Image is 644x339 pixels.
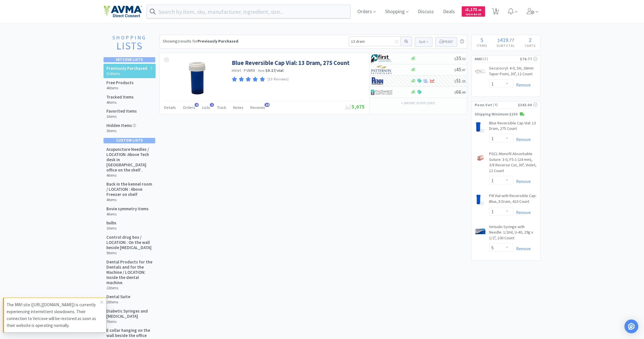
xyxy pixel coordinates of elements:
span: 1 [210,103,214,107]
h5: Previously Purchased [106,66,147,71]
span: $ [454,90,456,95]
img: 67d67680309e4a0bb49a5ff0391dcc42_6.png [371,54,392,63]
div: Vetcove Lists [103,57,155,62]
span: · [256,68,257,73]
h6: 7 items [106,319,153,324]
h6: 40 items [106,86,134,90]
h6: 1 items [106,226,116,231]
h5: Favorited Items [106,109,137,114]
span: $ [465,8,467,12]
a: Blue Reversible Cap Vial: 13 Dram, 275 Count [489,120,537,134]
a: Discuss [415,9,436,14]
img: dff94244cca44f1fa1c0c30ff21b9d30_192097.jpeg [182,59,212,96]
img: 2c0c7348595f4d69a00d42e8a31cdac9_206961.png [475,122,486,133]
img: 86baccacf6c74457abacc328a46a4aab_15590.png [475,67,486,75]
h5: Back in the kennel room / LOCATION : Above Freezer on shelf [106,182,153,197]
p: The MWI site ([URL][DOMAIN_NAME]) is currently experiencing intermittent slowdowns. Their connect... [7,301,100,329]
img: e4e33dab9f054f5782a47901c742baa9_102.png [103,5,142,18]
span: 51 [454,77,465,84]
span: ( 4 ) [492,102,517,108]
a: Remove [513,137,531,142]
span: $ [454,79,456,83]
h5: Dental Suite [106,294,130,299]
span: 35 [454,55,465,61]
img: 4dd14cff54a648ac9e977f0c5da9bc2e_5.png [371,88,392,97]
h6: 3 items [106,129,136,133]
h5: Bovie symmetry items [106,206,149,211]
button: +2more suppliers [398,99,438,107]
span: Notes [233,105,244,110]
span: $ [454,57,456,61]
span: Cash Back [465,13,482,17]
h6: 4 items [106,198,153,202]
h5: Free Products [106,80,134,85]
span: . 52 [461,57,465,61]
h5: Hidden Items [106,123,136,128]
a: Vetsulin Syringe with Needle: 1/2ml, U-40, 29g x 1/2", 100 Count [489,224,537,243]
h6: 4 items [106,100,134,105]
img: b7455fbd831e49ee9a1f7dd75a89a955_206972.png [475,194,486,206]
h5: E collar hanging on the wall beside the office [106,328,153,338]
div: $343.00 [518,102,537,108]
span: 5 [480,36,483,43]
a: ShoppingLists [103,35,155,54]
h6: 1 items [106,114,137,119]
span: 2 [529,36,532,43]
span: 4 [195,103,199,107]
strong: $0.17 / vial [265,68,284,73]
h5: Dental Products for the Dentals and for the Machine / LOCATION: Inside the dental machine. [106,259,153,285]
input: Search by item, sku, manufacturer, ingredient, size... [147,5,350,18]
span: MWI [475,56,482,62]
span: Penn Vet [475,102,492,108]
span: · [242,68,243,73]
strong: Previously Purchased [198,38,238,44]
div: $76.77 [520,56,537,62]
h5: Tracked Items [106,95,134,100]
img: cb94690f440e4bb08b05dd3a2cf40ce7_160131.png [475,152,486,164]
button: Sort [415,37,432,47]
h6: 4 items [106,173,153,178]
span: Track [217,105,226,110]
a: Blue Reversible Cap Vial: 13 Dram, 275 Count [232,59,350,67]
a: Pill Vial with Reversible Cap: Blue, 8 Dram, 410 Count [489,193,537,207]
span: 10 [264,103,270,107]
span: from [258,69,264,73]
h4: Items [472,43,492,48]
span: 419 [500,36,508,43]
h4: Carts [520,43,540,48]
span: ( 1 ) [482,56,520,62]
img: f5e969b455434c6296c6d81ef179fa71_3.png [371,66,392,74]
span: Orders [183,105,195,110]
span: . 05 [477,8,482,12]
p: (10 Reviews) [267,76,289,82]
h6: 9 items [106,251,153,255]
span: $ [454,68,456,72]
a: Securocryl: 4-0, SH, 26mm Taper Point, 30", 12 Count [489,66,537,79]
h6: 20 items [106,300,130,305]
span: 77 [509,37,514,43]
span: Lists [202,105,210,110]
h5: Acupuncture Needles / LOCATION :Above Tech desk in [GEOGRAPHIC_DATA] office on the shelf . [106,147,153,173]
h2: Lists [106,41,152,52]
h6: 22 items [106,286,153,290]
div: Open Intercom Messenger [624,319,638,333]
button: Print [435,37,457,47]
h4: Subtotal [492,43,520,48]
a: 5 [490,10,501,15]
span: Details [164,105,176,110]
h6: 614 items [106,72,147,76]
span: . 99 [461,90,465,95]
input: Filter results... [349,36,401,46]
a: $3,173.05Cash Back [462,4,485,19]
span: $ [498,37,500,43]
span: 66 [454,88,465,95]
h6: 4 items [106,212,149,217]
span: Reviews [250,105,265,110]
a: Deals [441,9,457,14]
a: Free Products 40items [103,78,156,93]
img: e1133ece90fa4a959c5ae41b0808c578_9.png [371,77,392,85]
span: PVBR8 [244,68,255,73]
p: Shipping Minimum: $150 [472,111,540,118]
h5: Diabetic Syringes and [MEDICAL_DATA] [106,309,153,319]
div: Showing 1 results for [163,38,238,44]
